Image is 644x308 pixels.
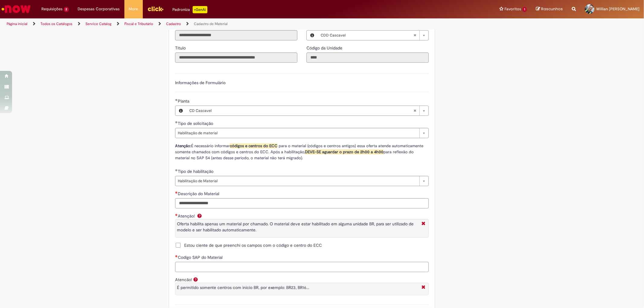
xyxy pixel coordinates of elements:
[175,198,429,208] input: Descrição do Material
[175,169,178,171] span: Obrigatório Preenchido
[124,21,153,26] a: Fiscal e Tributário
[536,6,563,12] a: Rascunhos
[321,30,413,40] span: CDD Cascavel
[175,106,186,116] button: Planta, Visualizar este registro CD Cascavel
[178,121,214,126] span: Tipo de solicitação
[175,262,429,272] input: Codigo SAP do Material
[175,214,178,216] span: Obrigatório
[78,6,120,12] span: Despesas Corporativas
[318,30,428,40] a: CDD CascavelLimpar campo Local
[192,277,199,282] span: Ajuda para Atencão!
[175,143,423,160] span: É necessário informar para o material (códigos e centros antigos) essa oferta atende automaticame...
[129,6,138,12] span: More
[173,6,207,13] div: Padroniza
[175,121,178,123] span: Obrigatório Preenchido
[85,21,111,26] a: Service Catalog
[184,242,322,248] span: Estou ciente de que preenchi os campos com o código e centro do ECC
[186,106,428,116] a: CD CascavelLimpar campo Planta
[306,45,344,51] span: Somente leitura - Código da Unidade
[7,21,27,26] a: Página inicial
[306,45,344,51] label: Somente leitura - Código da Unidade
[177,221,418,233] p: Oferta habilita apenas um material por chamado. O material deve estar habilitado em alguma unidad...
[230,143,277,148] span: códigos e centros do ECC
[193,6,207,13] p: +GenAi
[175,45,187,51] span: Somente leitura - Título
[175,30,297,40] input: Email
[306,52,429,63] input: Código da Unidade
[541,6,563,12] span: Rascunhos
[175,80,226,85] label: Informações de Formulário
[420,221,427,227] i: Fechar More information Por question_aten_o
[196,213,203,218] span: Ajuda para Atenção!
[166,21,181,26] a: Cadastro
[177,284,418,291] p: É permitido somente centros com inicio BR, por exemplo: BR23, BR16...
[175,99,178,101] span: Obrigatório Preenchido
[305,149,383,154] strong: DEVE-SE aguardar o prazo de 2h00 a 4h00
[41,6,62,12] span: Requisições
[178,98,191,104] span: Necessários - Planta
[40,21,72,26] a: Todos os Catálogos
[178,128,416,138] span: Habilitação de material
[175,45,187,51] label: Somente leitura - Título
[178,169,215,174] span: Tipo de habilitação
[175,52,297,63] input: Título
[175,143,191,148] strong: Atenção:
[307,30,318,40] button: Local, Visualizar este registro CDD Cascavel
[147,4,164,13] img: click_logo_yellow_360x200.png
[5,18,425,30] ul: Trilhas de página
[410,106,419,116] abbr: Limpar campo Planta
[410,30,419,40] abbr: Limpar campo Local
[64,7,69,12] span: 2
[1,3,32,15] img: ServiceNow
[175,277,192,282] label: Atencão!
[420,284,427,291] i: Fechar More information Por question_atencao
[505,6,521,12] span: Favoritos
[175,191,178,194] span: Necessários
[596,6,639,11] span: Willian [PERSON_NAME]
[194,21,228,26] a: Cadastro de Material
[189,106,413,116] span: CD Cascavel
[178,255,224,260] span: Codigo SAP do Material
[175,255,178,257] span: Necessários
[178,191,220,196] span: Descrição do Material
[178,213,196,219] span: Atenção!
[522,7,527,12] span: 1
[178,176,416,186] span: Habilitação de Material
